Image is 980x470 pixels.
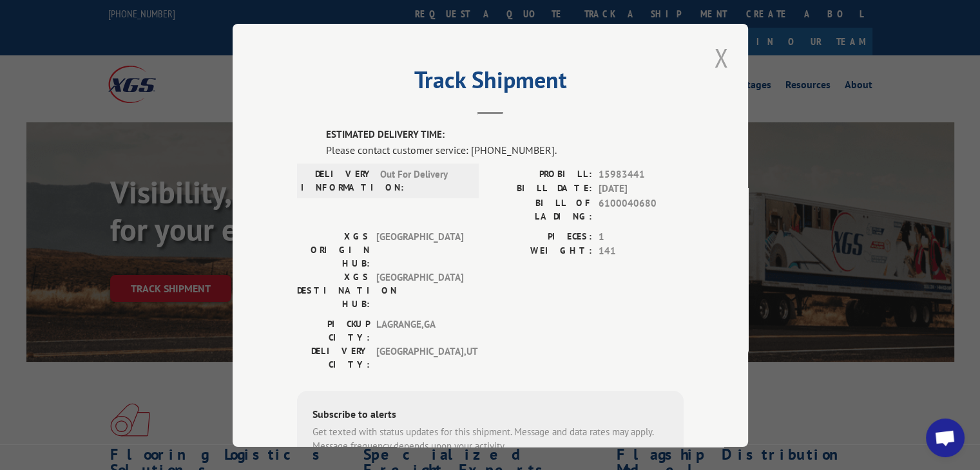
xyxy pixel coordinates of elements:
label: BILL OF LADING: [490,196,592,223]
label: XGS ORIGIN HUB: [297,229,370,270]
label: PIECES: [490,229,592,244]
span: 141 [599,244,684,259]
label: DELIVERY CITY: [297,344,370,371]
label: ESTIMATED DELIVERY TIME: [326,127,684,142]
span: LAGRANGE , GA [376,317,463,344]
span: [GEOGRAPHIC_DATA] [376,229,463,270]
span: [DATE] [599,182,684,196]
div: Get texted with status updates for this shipment. Message and data rates may apply. Message frequ... [312,424,668,453]
label: PICKUP CITY: [297,317,370,344]
span: 6100040680 [599,196,684,223]
a: Open chat [926,418,965,457]
span: 15983441 [599,167,684,182]
h2: Track Shipment [297,71,684,95]
div: Please contact customer service: [PHONE_NUMBER]. [326,142,684,157]
button: Close modal [710,40,732,75]
label: PROBILL: [490,167,592,182]
span: Out For Delivery [380,167,467,194]
label: DELIVERY INFORMATION: [301,167,374,194]
span: 1 [599,229,684,244]
div: Subscribe to alerts [312,406,668,424]
label: BILL DATE: [490,182,592,196]
label: XGS DESTINATION HUB: [297,270,370,310]
span: [GEOGRAPHIC_DATA] , UT [376,344,463,371]
span: [GEOGRAPHIC_DATA] [376,270,463,310]
label: WEIGHT: [490,244,592,259]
